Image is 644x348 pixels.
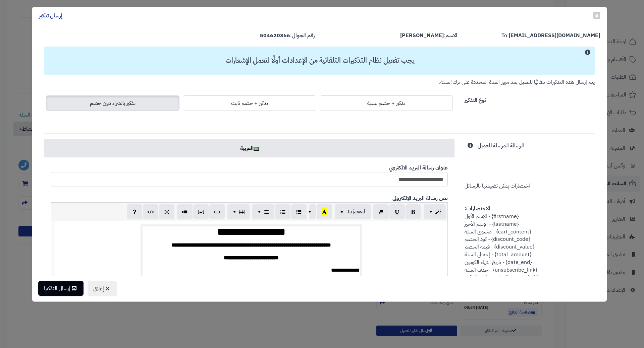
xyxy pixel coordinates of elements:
[231,99,268,107] span: تذكير + خصم ثابت
[501,32,600,40] label: To:
[254,147,259,151] img: ar.png
[509,31,600,40] strong: [EMAIL_ADDRESS][DOMAIN_NAME]
[439,78,595,86] small: يتم إرسال هذه التذكيرات تلقائيًا للعميل بعد مرور المدة المحددة على ترك السلة.
[347,208,365,216] span: Tajawal
[392,194,448,202] b: نص رسالة البريد الإلكتروني
[38,281,84,296] button: إرسال التذكير!
[400,31,444,40] strong: [PERSON_NAME]
[260,32,315,40] label: رقم الجوال:
[260,31,290,40] strong: 504620366
[465,142,538,281] span: اختصارات يمكن تضيمنها بالرسائل {firstname} - الإسم الأول {lastname} - الإسم الأخير {cart_content}...
[367,99,405,107] span: تذكير + خصم نسبة
[88,281,117,296] button: إغلاق
[476,139,524,150] label: الرسالة المرسلة للعميل:
[39,12,62,20] h4: إرسال تذكير
[48,57,592,64] h3: يجب تفعيل نظام التذكيرات التلقائية من الإعدادات أولًا لتعمل الإشعارات
[595,10,599,20] span: ×
[44,139,454,157] a: العربية
[465,94,486,104] label: نوع التذكير
[90,99,136,107] span: تذكير بالشراء دون خصم
[465,205,490,213] strong: الاختصارات:
[389,164,448,172] b: عنوان رسالة البريد الالكتروني
[400,32,457,40] label: الاسم:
